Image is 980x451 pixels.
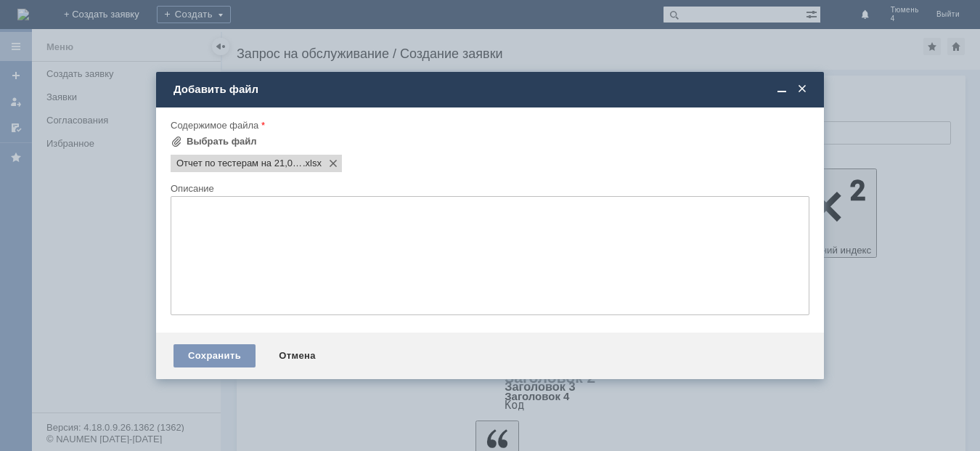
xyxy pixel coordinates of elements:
[795,83,809,96] span: Закрыть
[303,158,322,169] span: Отчет по тестерам на 21,08,25.xlsx
[171,184,807,193] div: Описание
[187,136,257,147] div: Выбрать файл
[173,83,809,96] div: Добавить файл
[6,6,212,41] div: Добрый день! Прошу списать тестеры и предоставить новые согласно файлу во вложении. [GEOGRAPHIC_D...
[171,121,807,130] div: Содержимое файла
[176,158,303,169] span: Отчет по тестерам на 21,08,25.xlsx
[775,83,789,96] span: Свернуть (Ctrl + M)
